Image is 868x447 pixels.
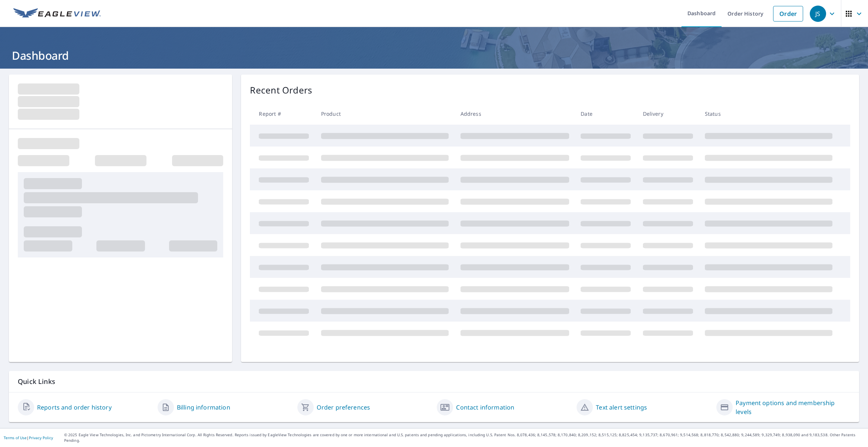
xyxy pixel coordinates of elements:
[317,403,370,412] a: Order preferences
[64,432,864,443] p: © 2025 Eagle View Technologies, Inc. and Pictometry International Corp. All Rights Reserved. Repo...
[596,403,647,412] a: Text alert settings
[4,436,53,440] p: |
[29,435,53,440] a: Privacy Policy
[4,435,27,440] a: Terms of Use
[456,403,514,412] a: Contact information
[575,103,637,125] th: Date
[9,48,859,63] h1: Dashboard
[18,377,850,386] p: Quick Links
[250,83,312,97] p: Recent Orders
[177,403,230,412] a: Billing information
[637,103,699,125] th: Delivery
[773,6,803,22] a: Order
[13,8,101,19] img: EV Logo
[699,103,838,125] th: Status
[810,6,826,22] div: JS
[455,103,575,125] th: Address
[250,103,315,125] th: Report #
[736,398,850,416] a: Payment options and membership levels
[315,103,455,125] th: Product
[37,403,112,412] a: Reports and order history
